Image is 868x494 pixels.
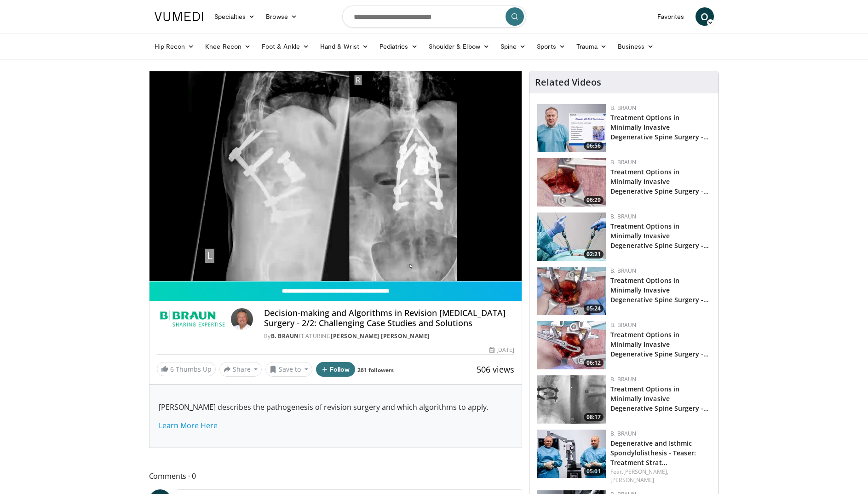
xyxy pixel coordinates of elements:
[537,375,606,424] img: b4e6c11d-c4c6-4365-936f-0de18851ae20.jpg.150x105_q85_crop-smart_upscale.jpg
[231,308,253,330] img: Avatar
[256,37,315,56] a: Foot & Ankle
[264,332,514,340] div: By FEATURING
[537,158,606,207] a: 06:29
[315,37,374,56] a: Hand & Wrist
[696,7,714,26] a: O
[537,267,606,315] a: 05:24
[610,330,709,358] a: Treatment Options in Minimally Invasive Degenerative Spine Surgery -…
[537,321,606,369] img: 186e8efb-eb1b-4019-bc4b-3529e3f1ac5d.jpg.150x105_q85_crop-smart_upscale.jpg
[260,7,303,26] a: Browse
[149,71,522,281] video-js: Video Player
[610,267,636,275] a: B. Braun
[584,196,604,204] span: 06:29
[535,77,601,88] h4: Related Videos
[159,402,513,413] p: [PERSON_NAME] describes the pathogenesis of revision surgery and which algorithms to apply.
[610,113,709,141] a: Treatment Options in Minimally Invasive Degenerative Spine Surgery -…
[537,430,606,478] a: 05:01
[610,476,654,484] a: [PERSON_NAME]
[610,104,636,112] a: B. Braun
[531,37,571,56] a: Sports
[584,250,604,258] span: 02:21
[342,6,526,28] input: Search topics, interventions
[316,362,356,377] button: Follow
[537,104,606,152] img: c6ba1ee0-d32b-4536-9a30-4b8843a1eb6d.jpg.150x105_q85_crop-smart_upscale.jpg
[374,37,423,56] a: Pediatrics
[610,439,696,467] a: Degenerative and Isthmic Spondylolisthesis - Teaser: Treatment Strat…
[264,308,514,328] h4: Decision-making and Algorithms in Revision [MEDICAL_DATA] Surgery - 2/2: Challenging Case Studies...
[537,104,606,152] a: 06:56
[652,7,690,26] a: Favorites
[537,430,606,478] img: 6e17f3dc-8a11-4bc5-9b16-923e7c776850.150x105_q85_crop-smart_upscale.jpg
[219,362,262,377] button: Share
[331,332,430,340] a: [PERSON_NAME] [PERSON_NAME]
[495,37,531,56] a: Spine
[610,222,709,250] a: Treatment Options in Minimally Invasive Degenerative Spine Surgery -…
[357,366,394,374] a: 261 followers
[584,359,604,367] span: 06:12
[157,308,227,330] img: B. Braun
[610,167,709,195] a: Treatment Options in Minimally Invasive Degenerative Spine Surgery -…
[477,364,514,375] span: 506 views
[571,37,613,56] a: Trauma
[271,332,299,340] a: B. Braun
[537,267,606,315] img: 29137fde-27df-444a-9f39-a680e7b1db1b.jpg.150x105_q85_crop-smart_upscale.jpg
[610,321,636,329] a: B. Braun
[610,430,636,437] a: B. Braun
[537,213,606,261] a: 02:21
[584,142,604,150] span: 06:56
[610,276,709,304] a: Treatment Options in Minimally Invasive Degenerative Spine Surgery -…
[209,7,261,26] a: Specialties
[489,346,514,354] div: [DATE]
[159,420,218,431] a: Learn More Here
[265,362,312,377] button: Save to
[155,12,203,21] img: VuMedi Logo
[537,375,606,424] a: 08:17
[537,321,606,369] a: 06:12
[610,213,636,220] a: B. Braun
[610,468,711,484] div: Feat.
[610,375,636,383] a: B. Braun
[157,362,216,376] a: 6 Thumbs Up
[584,467,604,476] span: 05:01
[612,37,659,56] a: Business
[610,158,636,166] a: B. Braun
[584,413,604,421] span: 08:17
[584,304,604,313] span: 05:24
[623,468,668,476] a: [PERSON_NAME],
[537,213,606,261] img: 38593d07-72b2-4706-9e3c-4fe8b4d37cde.jpg.150x105_q85_crop-smart_upscale.jpg
[170,365,174,373] span: 6
[537,158,606,207] img: e532ab16-9634-47e5-9e72-3c0a0bdf7baa.jpg.150x105_q85_crop-smart_upscale.jpg
[610,385,709,413] a: Treatment Options in Minimally Invasive Degenerative Spine Surgery -…
[423,37,495,56] a: Shoulder & Elbow
[200,37,256,56] a: Knee Recon
[149,37,200,56] a: Hip Recon
[149,470,523,482] span: Comments 0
